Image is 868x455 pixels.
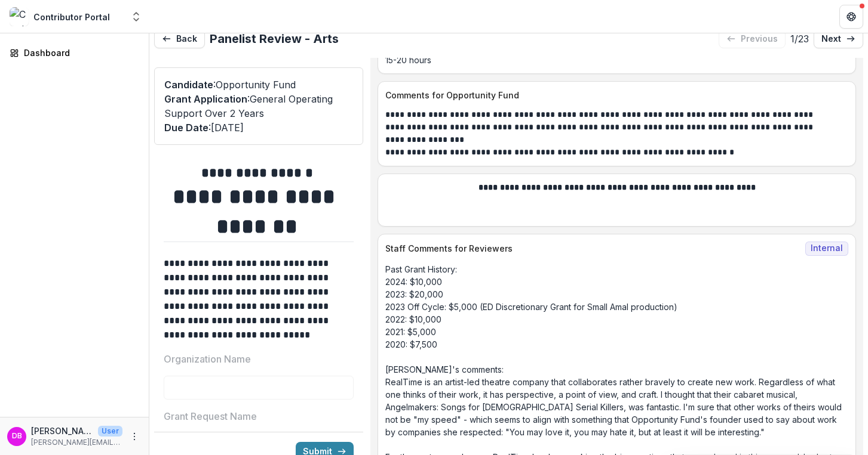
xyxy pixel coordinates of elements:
[154,29,205,48] button: Back
[821,34,841,44] p: next
[5,43,144,63] a: Dashboard
[164,79,213,91] span: Candidate
[33,11,110,23] div: Contributor Portal
[385,89,844,101] p: Comments for Opportunity Fund
[164,409,257,423] p: Grant Request Name
[805,242,848,256] span: Internal
[24,47,134,59] div: Dashboard
[164,122,208,134] span: Due Date
[31,425,93,437] p: [PERSON_NAME]
[127,429,142,444] button: More
[164,120,353,135] p: : [DATE]
[790,32,809,46] p: 1 / 23
[164,78,353,92] p: : Opportunity Fund
[98,426,122,437] p: User
[12,432,22,440] div: Dana Bishop-Root
[719,29,786,48] button: previous
[10,7,29,26] img: Contributor Portal
[741,34,778,44] p: previous
[839,5,863,29] button: Get Help
[385,242,800,255] p: Staff Comments for Reviewers
[31,437,122,448] p: [PERSON_NAME][EMAIL_ADDRESS][DOMAIN_NAME]
[385,54,848,66] p: 15-20 hours
[814,29,863,48] a: next
[164,93,247,105] span: Grant Application
[128,5,145,29] button: Open entity switcher
[164,352,251,366] p: Organization Name
[210,32,339,46] h2: Panelist Review - Arts
[164,92,353,120] p: : General Operating Support Over 2 Years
